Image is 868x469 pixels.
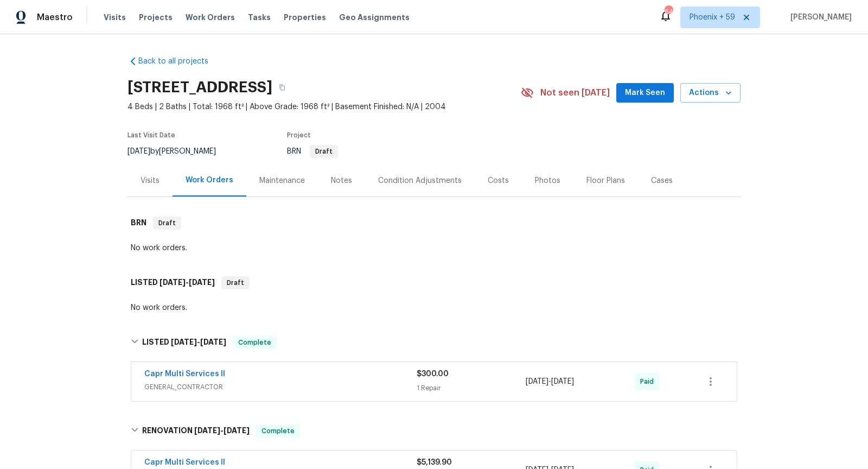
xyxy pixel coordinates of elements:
div: by [PERSON_NAME] [127,145,229,158]
span: Draft [154,218,180,229]
h6: LISTED [131,276,215,289]
span: $5,139.90 [417,459,452,466]
span: Properties [284,12,326,23]
span: Project [287,132,311,138]
span: - [159,278,215,286]
span: Actions [689,86,732,100]
h6: BRN [131,217,146,230]
span: Not seen [DATE] [540,87,610,98]
div: No work orders. [131,243,737,253]
div: 643 [665,7,672,17]
div: RENOVATION [DATE]-[DATE]Complete [127,414,741,448]
span: [DATE] [159,278,186,286]
span: [DATE] [194,427,220,434]
span: - [526,376,574,387]
span: Draft [311,148,337,155]
span: Last Visit Date [127,132,175,138]
span: [DATE] [526,378,548,385]
div: Maintenance [259,175,305,186]
span: Draft [222,277,248,288]
span: Complete [234,337,276,348]
span: Projects [139,12,173,23]
span: Work Orders [186,12,235,23]
h6: LISTED [142,336,226,349]
button: Actions [680,83,741,103]
h6: RENOVATION [142,424,250,438]
span: Tasks [248,14,271,21]
div: LISTED [DATE]-[DATE]Complete [127,325,741,360]
span: Mark Seen [625,86,665,100]
div: Notes [331,175,352,186]
button: Copy Address [272,78,292,97]
span: - [171,338,226,346]
span: [DATE] [224,427,250,434]
span: [DATE] [171,338,197,346]
a: Capr Multi Services ll [144,370,225,378]
span: Visits [104,12,126,23]
span: 4 Beds | 2 Baths | Total: 1968 ft² | Above Grade: 1968 ft² | Basement Finished: N/A | 2004 [127,102,521,112]
div: BRN Draft [127,206,741,240]
div: LISTED [DATE]-[DATE]Draft [127,265,741,300]
div: Costs [488,175,509,186]
div: No work orders. [131,302,737,313]
span: [DATE] [127,148,150,155]
h2: [STREET_ADDRESS] [127,82,272,93]
span: [DATE] [189,278,215,286]
span: [PERSON_NAME] [786,12,852,23]
button: Mark Seen [616,83,674,103]
div: Work Orders [186,175,233,186]
div: Cases [651,175,673,186]
span: Complete [257,426,299,436]
span: GENERAL_CONTRACTOR [144,382,417,392]
span: [DATE] [200,338,226,346]
span: Phoenix + 59 [690,12,735,23]
span: Maestro [37,12,73,23]
div: 1 Repair [417,383,526,394]
a: Back to all projects [127,56,232,67]
div: Photos [535,175,560,186]
span: [DATE] [551,378,574,385]
a: Capr Multi Services ll [144,459,225,466]
span: Geo Assignments [339,12,410,23]
span: Paid [640,376,658,387]
span: BRN [287,148,338,155]
div: Visits [141,175,159,186]
div: Condition Adjustments [378,175,462,186]
span: $300.00 [417,370,449,378]
div: Floor Plans [586,175,625,186]
span: - [194,427,250,434]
